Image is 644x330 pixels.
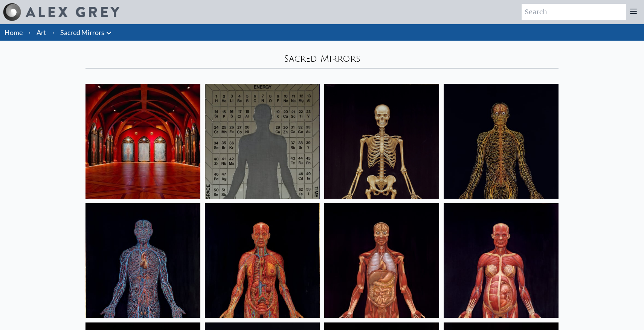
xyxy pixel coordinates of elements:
a: Sacred Mirrors [60,27,104,38]
img: Material World [205,84,320,199]
a: Home [5,28,23,36]
li: · [49,24,57,41]
a: Art [37,27,46,38]
input: Search [522,4,626,20]
li: · [26,24,34,41]
div: Sacred Mirrors [85,53,559,65]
